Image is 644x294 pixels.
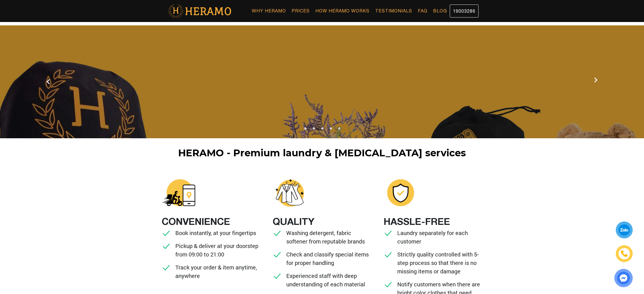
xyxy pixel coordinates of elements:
[397,250,483,275] p: Strictly quality controlled with 5-step process so that there is no missing items or damage
[273,214,315,229] div: QUALITY
[249,5,289,17] a: Why Heramo
[286,250,372,267] p: Check and classify special items for proper handling
[175,242,261,258] p: Pickup & deliver at your doorstep from 09:00 to 21:00
[273,229,282,238] img: checked.svg
[415,5,430,17] a: FAQ
[166,4,233,18] img: logo-with-text.png
[175,263,261,280] p: Track your order & item anytime, anywhere
[273,176,307,210] img: heramo-giat-hap-giat-kho-chat-luong
[162,242,171,251] img: checked.svg
[328,127,333,133] button: 4
[617,246,632,261] a: phone-icon
[273,271,282,280] img: checked.svg
[286,271,372,288] p: Experienced staff with deep understanding of each material
[165,147,480,159] h1: HERAMO - Premium laundry & [MEDICAL_DATA] services
[384,229,393,238] img: checked.svg
[162,229,171,238] img: checked.svg
[450,5,479,17] a: 19003286
[273,250,282,259] img: checked.svg
[162,214,230,229] div: CONVENIENCE
[384,280,393,289] img: checked.svg
[175,229,256,237] p: Book instantly, at your fingertips
[384,250,393,259] img: checked.svg
[384,214,450,229] div: HASSLE-FREE
[384,176,418,210] img: heramo-giat-hap-giat-kho-an-tam
[336,127,342,133] button: 5
[319,127,325,133] button: 3
[372,5,415,17] a: Testimonials
[621,251,628,257] img: phone-icon
[302,127,308,133] button: 1
[162,263,171,272] img: checked.svg
[311,127,316,133] button: 2
[313,5,372,17] a: How Heramo Works
[286,229,372,245] p: Washing detergent, fabric softener from reputable brands
[289,5,313,17] a: Prices
[430,5,450,17] a: Blog
[162,176,196,210] img: heramo-giat-hap-giat-kho-tien-loi
[397,229,483,245] p: Laundry separately for each customer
